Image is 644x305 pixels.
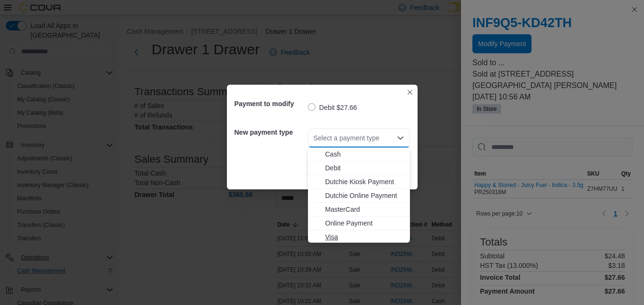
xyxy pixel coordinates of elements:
[308,148,410,244] div: Choose from the following options
[325,177,404,187] span: Dutchie Kiosk Payment
[308,161,410,175] button: Debit
[308,203,410,216] button: MasterCard
[325,205,404,214] span: MasterCard
[235,123,306,142] h5: New payment type
[325,163,404,173] span: Debit
[308,148,410,161] button: Cash
[308,189,410,203] button: Dutchie Online Payment
[404,87,416,98] button: Closes this modal window
[235,94,306,113] h5: Payment to modify
[308,230,410,244] button: Visa
[325,191,404,200] span: Dutchie Online Payment
[325,149,404,159] span: Cash
[308,102,357,113] label: Debit $27.66
[308,216,410,230] button: Online Payment
[397,134,404,142] button: Close list of options
[325,232,404,242] span: Visa
[308,175,410,189] button: Dutchie Kiosk Payment
[325,218,404,228] span: Online Payment
[314,132,315,144] input: Accessible screen reader label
